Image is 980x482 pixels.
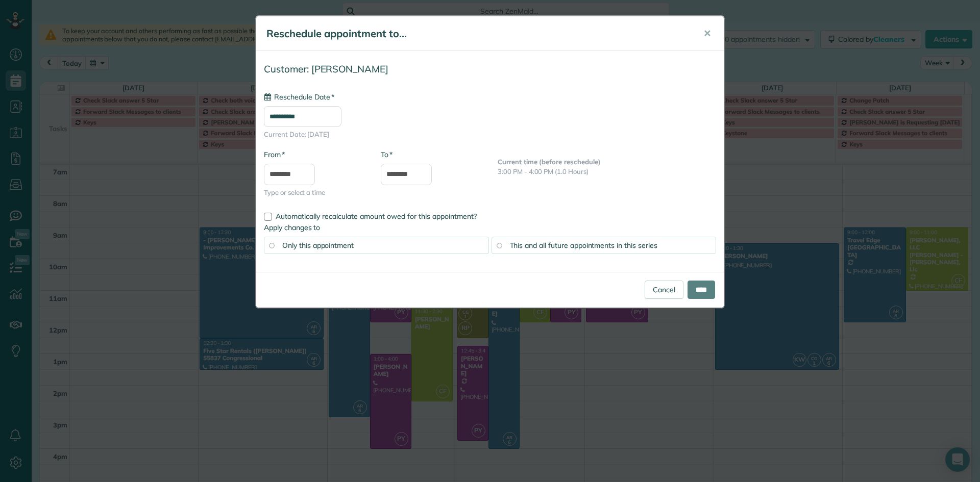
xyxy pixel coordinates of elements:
[282,241,354,250] span: Only this appointment
[269,243,274,248] input: Only this appointment
[276,212,477,221] span: Automatically recalculate amount owed for this appointment?
[264,149,285,160] label: From
[264,64,716,74] h4: Customer: [PERSON_NAME]
[703,28,711,39] span: ✕
[510,241,657,250] span: This and all future appointments in this series
[645,281,683,299] a: Cancel
[264,188,365,197] span: Type or select a time
[381,149,393,160] label: To
[498,167,716,176] p: 3:00 PM - 4:00 PM (1.0 Hours)
[497,243,502,248] input: This and all future appointments in this series
[264,92,334,102] label: Reschedule Date
[498,158,601,166] b: Current time (before reschedule)
[264,130,716,139] span: Current Date: [DATE]
[266,27,689,41] h5: Reschedule appointment to...
[264,222,716,233] label: Apply changes to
